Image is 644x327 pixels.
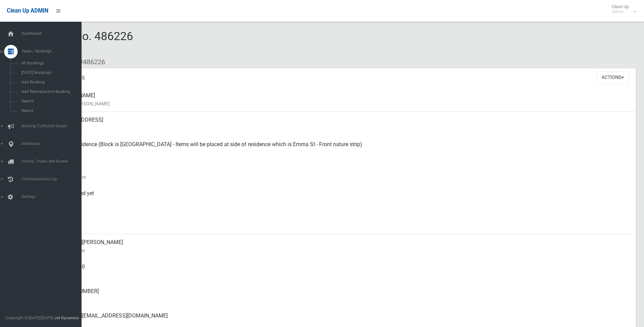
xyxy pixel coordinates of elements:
span: Copyright © [DATE]-[DATE] [5,315,53,320]
span: All Bookings [19,61,81,66]
div: [PERSON_NAME] [54,87,630,112]
div: 0488929300 [54,259,630,283]
small: Collection Date [54,173,630,181]
small: Contact Name [54,246,630,255]
div: Not collected yet [54,185,630,210]
small: Collected At [54,197,630,206]
small: Admin [612,9,629,14]
span: Add Retrospective Booking [19,89,81,94]
span: Addresses [19,141,87,146]
span: Search [19,99,81,104]
small: Name of [PERSON_NAME] [54,100,630,108]
span: Report [19,108,81,113]
div: [PHONE_NUMBER] [54,283,630,308]
div: [STREET_ADDRESS] [54,112,630,136]
span: Clean Up ADMIN [7,7,48,14]
li: #486226 [74,56,105,68]
span: Booking No. 486226 [30,29,133,56]
small: Mobile [54,271,630,279]
span: Add Booking [19,80,81,85]
span: Communication Log [19,177,87,182]
span: Tasks / Bookings [19,49,87,54]
span: Settings [19,194,87,199]
span: Clean Up [608,4,636,14]
div: [US_STATE][PERSON_NAME] [54,234,630,259]
button: Actions [596,71,629,84]
div: Side of Residence (Block is [GEOGRAPHIC_DATA] - Items will be placed at side of residence which i... [54,136,630,161]
span: Booking Collection Issues [19,124,87,128]
div: [DATE] [54,210,630,234]
span: [DATE] Bookings [19,70,81,75]
small: Address [54,124,630,132]
span: Dashboard [19,31,87,36]
small: Pickup Point [54,149,630,157]
div: [DATE] [54,161,630,185]
strong: Jet Dynamics [54,315,79,320]
small: Landline [54,295,630,304]
span: Drivers, Trucks and Routes [19,159,87,164]
small: Zone [54,222,630,230]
